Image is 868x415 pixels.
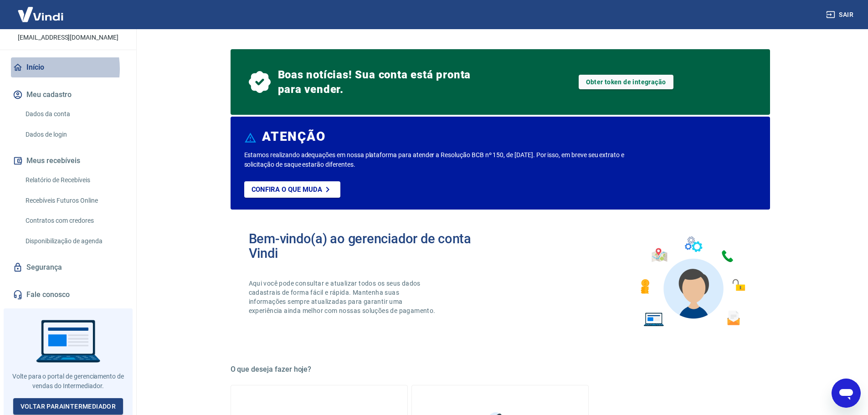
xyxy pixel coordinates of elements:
a: Dados da conta [22,105,125,123]
p: [EMAIL_ADDRESS][DOMAIN_NAME] [18,33,118,42]
p: Confira o que muda [252,185,322,194]
h2: Bem-vindo(a) ao gerenciador de conta Vindi [249,231,500,261]
a: Contratos com credores [22,211,125,230]
img: Vindi [11,0,70,28]
a: Confira o que muda [244,181,340,198]
a: Disponibilização de agenda [22,232,125,251]
a: Segurança [11,257,125,277]
a: Obter token de integração [579,75,673,89]
h5: O que deseja fazer hoje? [231,365,770,374]
a: Relatório de Recebíveis [22,171,125,190]
button: Meu cadastro [11,85,125,105]
img: Imagem de um avatar masculino com diversos icones exemplificando as funcionalidades do gerenciado... [632,231,752,332]
p: Estamos realizando adequações em nossa plataforma para atender a Resolução BCB nº 150, de [DATE].... [244,150,654,169]
h6: ATENÇÃO [262,132,325,141]
a: Voltar paraIntermediador [13,398,123,415]
a: Início [11,57,125,77]
a: Dados de login [22,125,125,144]
button: Sair [824,6,857,23]
a: Fale conosco [11,285,125,305]
p: Aqui você pode consultar e atualizar todos os seus dados cadastrais de forma fácil e rápida. Mant... [249,279,437,315]
iframe: Botão para abrir a janela de mensagens [832,379,861,408]
a: Recebíveis Futuros Online [22,191,125,210]
span: Boas notícias! Sua conta está pronta para vender. [278,67,475,97]
button: Meus recebíveis [11,151,125,171]
p: [PERSON_NAME] [31,20,104,29]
